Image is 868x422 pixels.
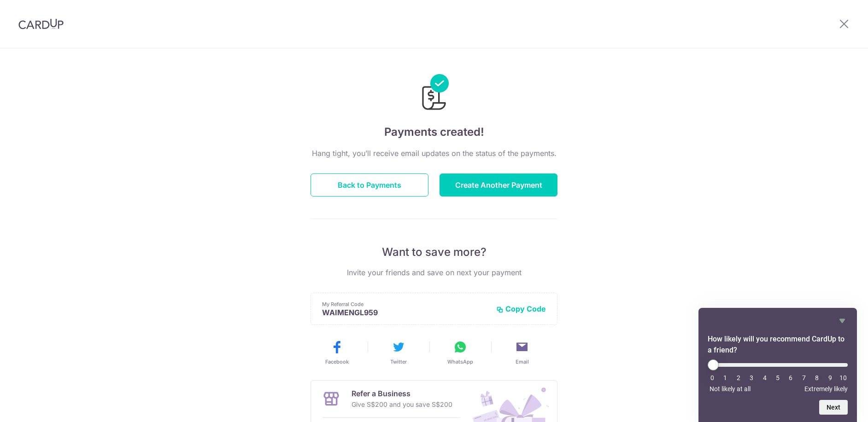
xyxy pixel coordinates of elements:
p: WAIMENGL959 [322,308,489,317]
div: How likely will you recommend CardUp to a friend? Select an option from 0 to 10, with 0 being Not... [708,315,848,415]
div: How likely will you recommend CardUp to a friend? Select an option from 0 to 10, with 0 being Not... [708,359,848,393]
li: 2 [734,374,743,382]
li: 8 [812,374,821,382]
li: 9 [826,374,835,382]
p: My Referral Code [322,301,489,308]
h2: How likely will you recommend CardUp to a friend? Select an option from 0 to 10, with 0 being Not... [708,334,848,356]
li: 7 [799,374,809,382]
li: 6 [786,374,795,382]
li: 10 [839,374,848,382]
button: Create Another Payment [440,173,557,197]
p: Refer a Business [352,388,452,399]
img: Payments [419,74,449,113]
li: 4 [760,374,769,382]
li: 3 [747,374,756,382]
button: Next question [819,400,848,415]
span: WhatsApp [447,358,473,365]
li: 1 [721,374,730,382]
span: Email [516,358,529,365]
p: Give S$200 and you save S$200 [352,399,452,410]
button: Facebook [310,340,364,365]
p: Hang tight, you’ll receive email updates on the status of the payments. [311,148,557,159]
button: Back to Payments [311,173,428,197]
span: Not likely at all [710,385,751,393]
span: Extremely likely [804,385,848,393]
li: 5 [773,374,782,382]
img: CardUp [18,18,64,29]
span: Facebook [325,358,349,365]
button: Email [495,340,549,365]
span: Twitter [390,358,407,365]
button: WhatsApp [433,340,487,365]
li: 0 [708,374,717,382]
h4: Payments created! [311,124,557,140]
button: Hide survey [837,315,848,326]
button: Twitter [371,340,426,365]
p: Want to save more? [311,245,557,260]
p: Invite your friends and save on next your payment [311,267,557,278]
button: Copy Code [496,304,546,313]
